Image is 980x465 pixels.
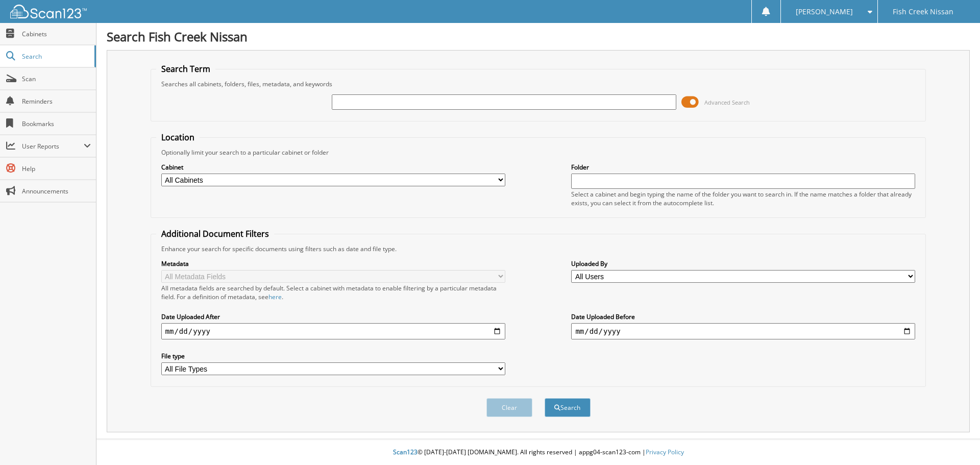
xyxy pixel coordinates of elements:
[268,292,282,301] a: here
[893,9,953,15] span: Fish Creek Nissan
[393,448,418,456] span: Scan123
[22,119,91,128] span: Bookmarks
[545,398,591,417] button: Search
[156,63,215,75] legend: Search Term
[22,52,89,61] span: Search
[22,97,91,106] span: Reminders
[571,312,915,321] label: Date Uploaded Before
[156,148,921,157] div: Optionally limit your search to a particular cabinet or folder
[96,440,980,465] div: © [DATE]-[DATE] [DOMAIN_NAME]. All rights reserved | appg04-scan123-com |
[571,259,915,268] label: Uploaded By
[796,9,853,15] span: [PERSON_NAME]
[161,312,505,321] label: Date Uploaded After
[22,30,91,38] span: Cabinets
[161,163,505,172] label: Cabinet
[10,5,87,18] img: scan123-logo-white.svg
[161,284,505,301] div: All metadata fields are searched by default. Select a cabinet with metadata to enable filtering b...
[704,99,750,106] span: Advanced Search
[929,416,980,465] iframe: Chat Widget
[22,75,91,83] span: Scan
[571,323,915,339] input: end
[156,80,921,88] div: Searches all cabinets, folders, files, metadata, and keywords
[22,187,91,195] span: Announcements
[156,228,274,239] legend: Additional Document Filters
[571,163,915,172] label: Folder
[22,164,91,173] span: Help
[161,352,505,360] label: File type
[571,190,915,207] div: Select a cabinet and begin typing the name of the folder you want to search in. If the name match...
[107,28,970,45] h1: Search Fish Creek Nissan
[161,259,505,268] label: Metadata
[161,323,505,339] input: start
[22,142,84,151] span: User Reports
[646,448,684,456] a: Privacy Policy
[486,398,532,417] button: Clear
[156,132,200,143] legend: Location
[156,244,921,253] div: Enhance your search for specific documents using filters such as date and file type.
